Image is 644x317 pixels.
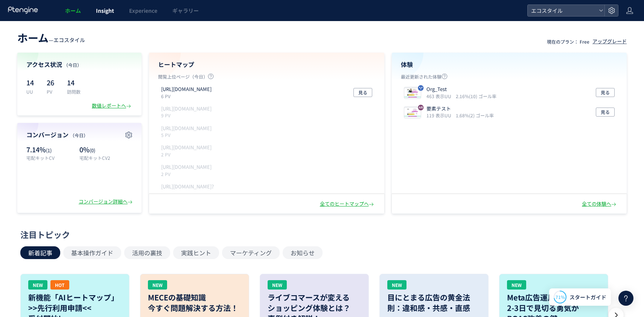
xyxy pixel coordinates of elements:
[456,93,496,99] i: 2.16%(10) ゴール率
[582,200,618,208] div: 全ての体験へ
[401,60,618,69] h4: 体験
[96,7,114,14] span: Insight
[65,7,81,14] span: ホーム
[26,130,132,139] h4: コンバージョン
[161,125,212,132] p: https://style-eco.com/takuhai-kaitori/moushikomi/narrow_step1.php
[401,73,618,83] p: 最近更新された体験
[161,132,215,138] p: 5 PV
[50,280,69,290] div: HOT
[63,246,121,259] button: 基本操作ガイド
[222,246,280,259] button: マーケティング
[20,229,620,240] div: 注目トピック
[596,88,615,97] button: 見る
[148,292,241,313] h3: MECEの基礎知識 今すぐ問題解決する方法！
[426,112,454,118] i: 119 表示UU
[28,280,47,290] div: NEW
[20,246,60,259] button: 新着記事
[17,30,85,45] div: —
[547,38,589,45] p: 現在のプラン： Free
[173,246,219,259] button: 実践ヒント
[67,76,81,88] p: 14
[456,112,494,118] i: 1.68%(2) ゴール率
[268,280,287,290] div: NEW
[26,155,76,161] p: 宅配キットCV
[47,88,58,95] p: PV
[46,147,52,154] span: (1)
[161,144,212,151] p: https://style-eco.com/takuhai-kaitori/moushikomi/narrow_step2.php
[426,105,491,112] p: 要素テスト
[79,198,134,205] div: コンバージョン詳細へ
[129,7,157,14] span: Experience
[79,145,132,155] p: 0%
[53,36,85,44] span: エコスタイル
[124,246,170,259] button: 活用の裏技
[358,88,367,97] span: 見る
[67,88,81,95] p: 訪問数
[92,102,132,109] div: 数値レポートへ
[569,293,606,301] span: スタートガイド
[387,280,406,290] div: NEW
[320,200,375,208] div: 全てのヒートマップへ
[64,62,82,68] span: （今日）
[426,86,493,93] p: Org_Test
[148,280,167,290] div: NEW
[70,132,88,138] span: （今日）
[404,88,421,99] img: 09124264754c9580cbc6f7e4e81e712a1751423959640.jpeg
[404,108,421,118] img: 5986e28366fe619623ba13da9d8a9ca91752888562465.jpeg
[161,86,212,93] p: https://style-eco.com/takuhai-kaitori/lp01
[426,93,454,99] i: 463 表示UU
[26,145,76,155] p: 7.14%
[283,246,323,259] button: お知らせ
[158,73,375,83] p: 閲覧上位ページ（今日）
[161,171,215,177] p: 2 PV
[161,151,215,158] p: 2 PV
[161,183,214,190] p: https://style-eco.com/takuhai-kaitori/moushikomi/narrow_step1.php?
[556,294,565,300] span: 71%
[592,38,627,45] div: アップグレード
[387,292,481,313] h3: 目にとまる広告の黄金法則：違和感・共感・直感
[26,60,132,69] h4: アクセス状況
[507,280,526,290] div: NEW
[158,60,375,69] h4: ヒートマップ
[26,76,38,88] p: 14
[601,108,610,117] span: 見る
[79,155,132,161] p: 宅配キットCV2
[90,147,95,154] span: (0)
[601,88,610,97] span: 見る
[353,88,372,97] button: 見る
[161,105,212,112] p: https://style-eco.com/takuhai-kaitori/moushikomi/wide_step1.php
[161,112,215,118] p: 9 PV
[161,93,215,99] p: 6 PV
[161,190,217,196] p: 1 PV
[47,76,58,88] p: 26
[161,164,212,171] p: https://style-eco.com/takuhai-kaitori/moushikomi/wide_step3.php
[172,7,199,14] span: ギャラリー
[596,108,615,117] button: 見る
[26,88,38,95] p: UU
[529,5,596,16] span: エコスタイル
[17,30,49,45] span: ホーム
